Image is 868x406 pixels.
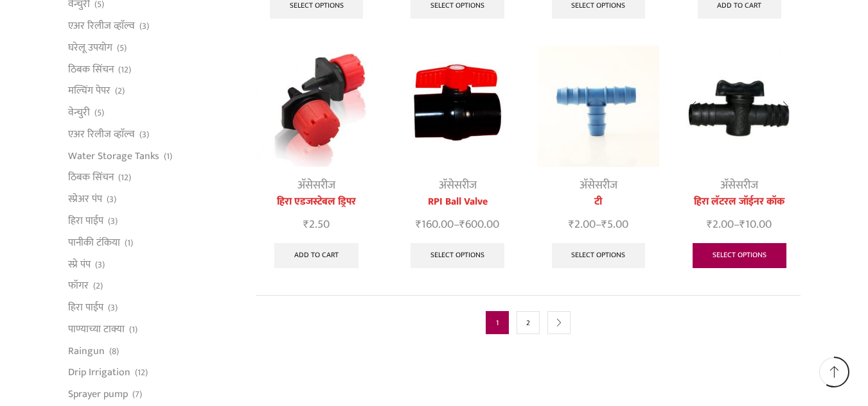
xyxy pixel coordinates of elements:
span: ₹ [459,215,465,234]
span: ₹ [707,215,713,234]
span: Page 1 [486,311,509,334]
span: (12) [135,366,148,379]
span: ₹ [601,215,607,234]
img: Heera Lateral Joiner Cock [678,46,800,167]
a: स्प्रेअर पंप [68,189,102,210]
a: Select options for “टी” [552,243,646,269]
span: (3) [139,20,149,33]
a: स्प्रे पंप [68,253,91,275]
a: अ‍ॅसेसरीज [720,176,758,195]
span: (2) [115,85,125,97]
a: Sprayer pump [68,384,128,405]
a: RPI Ball Valve [396,194,518,210]
a: एअर रिलीज व्हाॅल्व [68,15,135,37]
span: ₹ [569,215,574,234]
span: (12) [118,171,131,184]
bdi: 600.00 [459,215,499,234]
span: (3) [108,215,118,228]
span: ₹ [416,215,421,234]
span: (1) [125,237,133,250]
span: (5) [94,106,104,119]
bdi: 2.00 [569,215,596,234]
a: हिरा एडजस्टेबल ड्रिपर [256,194,377,210]
img: Heera Adjustable Dripper [256,46,377,167]
a: अ‍ॅसेसरीज [439,176,477,195]
a: Select options for “RPI Ball Valve” [411,243,504,269]
span: – [396,216,518,233]
bdi: 5.00 [601,215,628,234]
a: Add to cart: “हिरा एडजस्टेबल ड्रिपर” [274,243,359,269]
a: एअर रिलीज व्हाॅल्व [68,123,135,145]
a: फॉगर [68,275,89,297]
a: हिरा पाईप [68,210,103,232]
a: पानीकी टंकिया [68,232,120,253]
span: (8) [109,345,119,358]
a: मल्चिंग पेपर [68,80,111,102]
bdi: 2.50 [303,215,330,234]
a: हिरा लॅटरल जॉईनर कॉक [678,194,800,210]
span: (3) [108,301,118,314]
a: Water Storage Tanks [68,145,159,167]
span: (1) [164,150,172,163]
a: घरेलू उपयोग [68,37,112,58]
span: (7) [132,388,142,401]
span: ₹ [740,215,745,234]
a: ठिबक सिंचन [68,58,114,80]
a: अ‍ॅसेसरीज [297,176,335,195]
span: ₹ [303,215,309,234]
a: हिरा पाईप [68,297,103,319]
span: – [538,216,659,233]
span: – [678,216,800,233]
nav: Product Pagination [256,295,801,350]
a: Drip Irrigation [68,362,130,384]
span: (2) [93,280,103,292]
bdi: 10.00 [740,215,772,234]
span: (3) [95,258,105,271]
span: (1) [129,323,137,336]
a: वेन्चुरी [68,102,90,124]
a: Select options for “हिरा लॅटरल जॉईनर कॉक” [693,243,786,269]
a: अ‍ॅसेसरीज [580,176,617,195]
span: (3) [107,193,116,206]
img: Flow Control Valve [396,46,518,167]
a: Page 2 [517,311,540,334]
bdi: 2.00 [707,215,734,234]
a: पाण्याच्या टाक्या [68,318,125,340]
img: Reducer Tee For Drip Lateral [538,46,659,167]
a: Raingun [68,340,105,362]
a: टी [538,194,659,210]
span: (3) [139,128,149,141]
a: ठिबक सिंचन [68,167,114,189]
span: (5) [117,42,127,55]
bdi: 160.00 [416,215,454,234]
span: (12) [118,63,131,76]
